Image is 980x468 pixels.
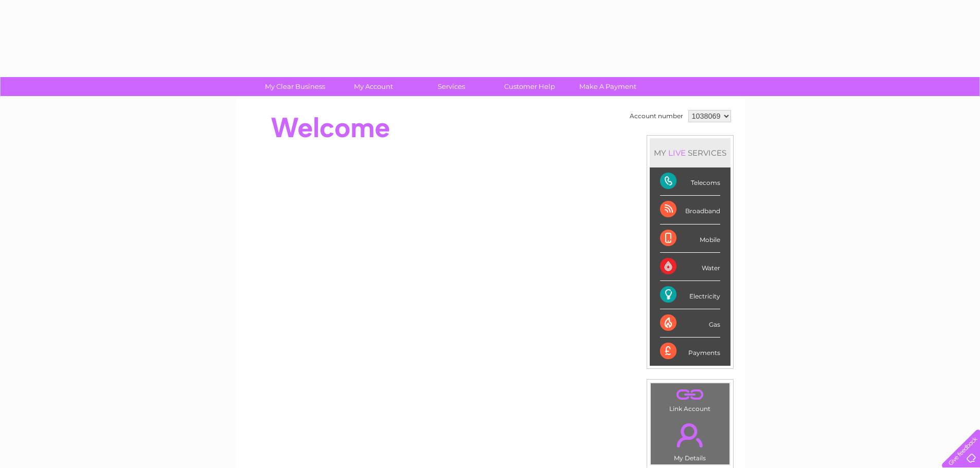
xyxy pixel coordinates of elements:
div: Mobile [660,224,720,253]
div: Broadband [660,196,720,224]
td: Link Account [650,383,730,415]
div: Water [660,253,720,281]
a: . [653,386,727,404]
a: Customer Help [487,77,572,96]
div: Payments [660,338,720,365]
div: MY SERVICES [650,138,730,167]
a: Make A Payment [565,77,650,96]
a: . [653,417,727,453]
div: LIVE [666,148,688,158]
td: My Details [650,415,730,465]
a: Services [409,77,494,96]
div: Electricity [660,281,720,309]
a: My Clear Business [253,77,337,96]
div: Gas [660,309,720,338]
a: My Account [331,77,416,96]
td: Account number [627,107,686,125]
div: Telecoms [660,167,720,196]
